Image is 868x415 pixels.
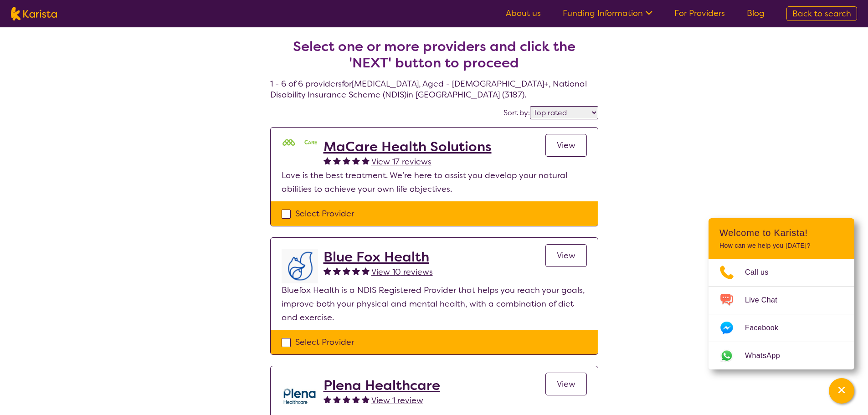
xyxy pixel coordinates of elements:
a: About us [506,8,541,19]
label: Sort by: [503,108,530,118]
span: WhatsApp [745,349,791,363]
img: Karista logo [11,7,57,20]
a: Back to search [786,6,857,21]
img: fullstar [324,157,331,164]
span: View 1 review [371,395,423,406]
img: fullstar [343,267,350,275]
h2: Select one or more providers and click the 'NEXT' button to proceed [281,38,587,71]
img: fullstar [324,267,331,275]
a: For Providers [674,8,725,19]
span: View 10 reviews [371,266,433,277]
img: fullstar [333,267,341,275]
img: fullstar [352,395,360,403]
span: View 17 reviews [371,156,431,167]
img: fullstar [333,395,341,403]
h4: 1 - 6 of 6 providers for [MEDICAL_DATA] , Aged - [DEMOGRAPHIC_DATA]+ , National Disability Insura... [270,16,598,100]
button: Channel Menu [829,378,854,404]
span: View [557,379,575,389]
img: ehd3j50wdk7ycqmad0oe.png [282,377,318,414]
span: Facebook [745,321,789,335]
a: View 17 reviews [371,155,431,169]
p: Love is the best treatment. We’re here to assist you develop your natural abilities to achieve yo... [282,169,587,196]
span: View [557,250,575,261]
a: MaCare Health Solutions [324,138,492,155]
img: fullstar [362,395,370,403]
a: Blog [747,8,765,19]
img: fullstar [362,157,370,164]
a: Plena Healthcare [324,377,440,394]
a: View [545,134,587,157]
img: mgttalrdbt23wl6urpfy.png [282,138,318,148]
a: View 1 review [371,394,423,407]
span: Call us [745,266,780,279]
span: Back to search [792,8,851,19]
div: Channel Menu [709,218,854,369]
img: fullstar [333,157,341,164]
img: fullstar [352,157,360,164]
span: Live Chat [745,293,788,307]
a: Funding Information [563,8,652,19]
a: View 10 reviews [371,265,433,279]
img: fullstar [343,395,350,403]
a: View [545,244,587,267]
img: fullstar [362,267,370,275]
a: Web link opens in a new tab. [709,342,854,369]
p: Bluefox Health is a NDIS Registered Provider that helps you reach your goals, improve both your p... [282,283,587,324]
img: fullstar [324,395,331,403]
ul: Choose channel [709,259,854,369]
img: fullstar [352,267,360,275]
img: fullstar [343,157,350,164]
h2: Welcome to Karista! [719,227,843,238]
a: View [545,373,587,395]
a: Blue Fox Health [324,249,433,265]
img: lyehhyr6avbivpacwqcf.png [282,249,318,283]
span: View [557,140,575,151]
p: How can we help you [DATE]? [719,242,843,250]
